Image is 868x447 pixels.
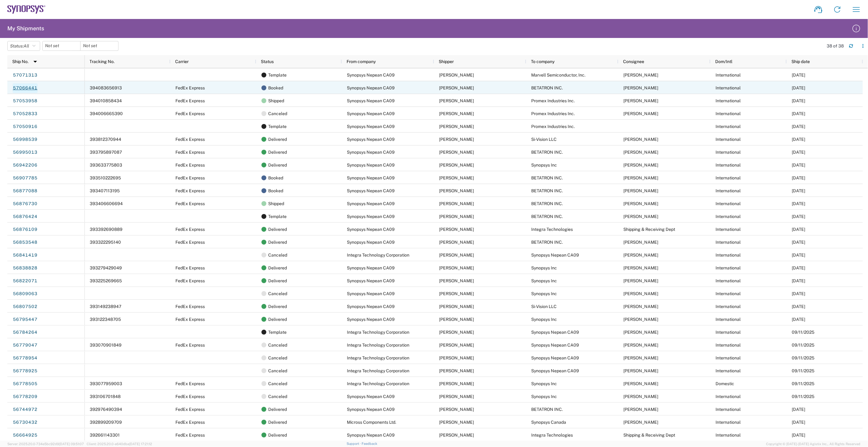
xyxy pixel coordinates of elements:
[13,328,38,337] a: 56784264
[716,73,741,77] span: International
[716,175,741,180] span: International
[347,85,395,90] span: Synopsys Nepean CA09
[439,124,474,129] span: Shahrukh Riaz
[269,313,287,326] span: Delivered
[716,98,741,103] span: International
[716,368,741,373] span: International
[176,265,205,270] span: FedEx Express
[176,85,205,90] span: FedEx Express
[13,122,38,132] a: 57050916
[269,287,287,300] span: Canceled
[792,304,806,309] span: 09/12/2025
[90,343,122,347] span: 393070901849
[532,291,557,296] span: Synopsys Inc
[624,214,659,219] span: MIKE YOUNG
[439,368,474,373] span: Benedicta EII
[176,137,205,142] span: FedEx Express
[30,57,40,66] img: arrow-dropdown.svg
[347,137,395,142] span: Synopsys Nepean CA09
[716,240,741,245] span: International
[269,364,287,377] span: Canceled
[269,300,287,313] span: Delivered
[347,394,395,399] span: Synopsys Nepean CA09
[792,420,806,425] span: 09/08/2025
[439,343,474,347] span: Benedicta EII
[624,278,659,283] span: Alan Lear
[792,227,806,232] span: 09/19/2025
[347,304,395,309] span: Synopsys Nepean CA09
[532,343,579,347] span: Synopsys Nepean CA09
[362,442,378,445] a: Feedback
[792,111,806,116] span: 10/07/2025
[624,291,659,296] span: Alan Lear
[792,317,806,322] span: 09/12/2025
[13,366,38,376] a: 56778925
[531,59,555,64] span: To company
[439,265,474,270] span: Shahrukh Riaz
[269,197,284,210] span: Shipped
[176,420,205,425] span: FedEx Express
[269,249,287,261] span: Canceled
[532,188,563,193] span: BETATRON INC.
[90,150,122,155] span: 393795897087
[261,59,274,64] span: Status
[532,240,563,245] span: BETATRON INC.
[792,73,806,77] span: 10/08/2025
[439,214,474,219] span: Shahrukh Riaz
[269,146,287,159] span: Delivered
[792,291,806,296] span: 09/12/2025
[624,317,659,322] span: Alan Lear
[439,317,474,322] span: Shahrukh Riaz
[90,420,122,425] span: 392899209709
[624,175,659,180] span: MIKE YOUNG
[347,73,395,77] span: Synopsys Nepean CA09
[716,150,741,155] span: International
[624,343,659,347] span: Shahrukh Riaz
[90,201,123,206] span: 393406606694
[13,430,38,440] a: 56664925
[439,98,474,103] span: Shahrukh Riaz
[439,201,474,206] span: Shahrukh Riaz
[90,98,122,103] span: 394010858434
[624,355,659,360] span: Shahrukh Riaz
[347,240,395,245] span: Synopsys Nepean CA09
[792,137,806,142] span: 10/02/2025
[13,392,38,402] a: 56778209
[13,405,38,415] a: 56744972
[176,278,205,283] span: FedEx Express
[532,278,557,283] span: Synopsys Inc
[269,236,287,249] span: Delivered
[81,41,118,51] input: Not set
[792,253,806,257] span: 09/16/2025
[7,25,44,32] h2: My Shipments
[624,330,659,335] span: Shahrukh Riaz
[716,291,741,296] span: International
[792,201,806,206] span: 09/22/2025
[532,265,557,270] span: Synopsys Inc
[269,390,287,403] span: Canceled
[347,175,395,180] span: Synopsys Nepean CA09
[439,240,474,245] span: Shahrukh Riaz
[439,150,474,155] span: Shahrukh Riaz
[792,175,806,180] span: 09/23/2025
[90,188,120,193] span: 393407113195
[90,240,121,245] span: 393322295140
[13,289,38,299] a: 56809063
[716,381,735,386] span: Domestic
[716,111,741,116] span: International
[90,59,115,64] span: Tracking No.
[624,85,659,90] span: MIKE YOUNG
[43,41,80,51] input: Not set
[532,420,566,425] span: Synopsys Canada
[13,186,38,196] a: 56877088
[716,278,741,283] span: International
[59,442,84,446] span: [DATE] 09:51:07
[792,330,815,335] span: 09/11/2025
[624,73,659,77] span: Matt Boucher
[532,175,563,180] span: BETATRON INC.
[269,171,284,184] span: Booked
[87,442,152,446] span: Client: 2025.20.0-e640dba
[716,317,741,322] span: International
[90,227,123,232] span: 393392690889
[716,253,741,257] span: International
